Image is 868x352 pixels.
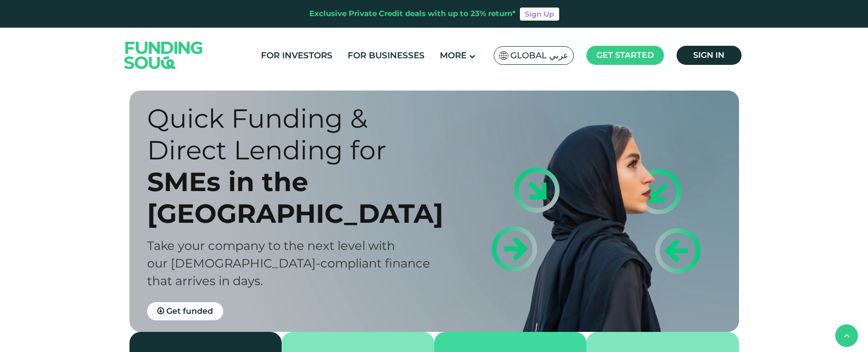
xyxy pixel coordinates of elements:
span: Get started [596,50,654,60]
a: Get funded [147,302,223,320]
span: More [440,50,466,60]
button: back [835,324,858,347]
span: Get funded [166,306,213,316]
a: Sign Up [520,8,559,21]
div: SMEs in the [GEOGRAPHIC_DATA] [147,166,452,229]
img: Logo [114,30,213,80]
a: For Businesses [345,47,427,64]
a: For Investors [258,47,335,64]
span: Global عربي [510,50,568,61]
span: Take your company to the next level with our [DEMOGRAPHIC_DATA]-compliant finance that arrives in... [147,238,430,288]
span: Sign in [693,50,724,60]
div: Quick Funding & Direct Lending for [147,103,452,166]
a: Sign in [677,46,742,65]
div: Exclusive Private Credit deals with up to 23% return* [309,8,516,20]
img: SA Flag [499,51,508,60]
